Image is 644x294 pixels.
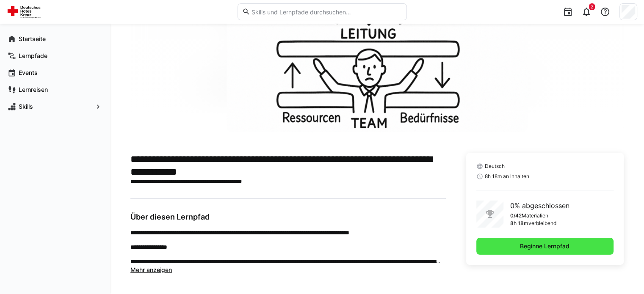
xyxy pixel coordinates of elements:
p: 0/42 [510,212,522,219]
p: Materialien [522,212,548,219]
span: Deutsch [485,163,505,170]
button: Beginne Lernpfad [476,238,614,255]
p: 0% abgeschlossen [510,201,569,211]
p: 8h 18m [510,220,528,227]
h3: Über diesen Lernpfad [130,212,446,222]
input: Skills und Lernpfade durchsuchen… [250,8,402,16]
span: 8h 18m an Inhalten [485,173,529,180]
span: 2 [591,4,593,9]
span: Mehr anzeigen [130,266,172,273]
span: Beginne Lernpfad [519,242,571,250]
p: verbleibend [528,220,556,227]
